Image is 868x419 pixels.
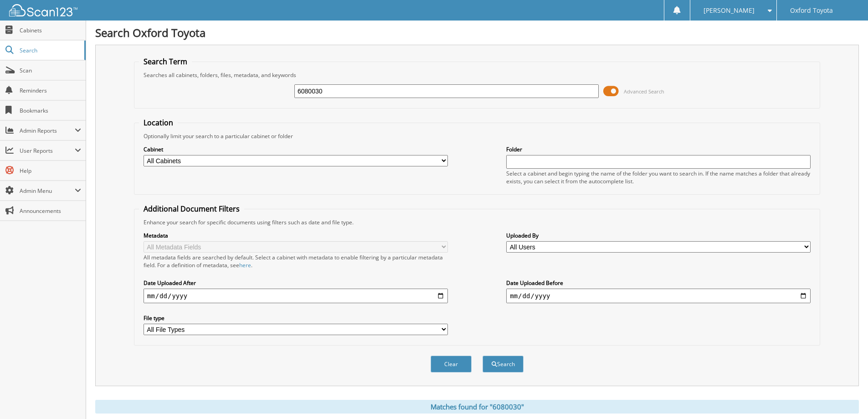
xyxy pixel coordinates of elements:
[20,207,81,215] span: Announcements
[506,170,811,185] div: Select a cabinet and begin typing the name of the folder you want to search in. If the name match...
[20,127,75,134] span: Admin Reports
[506,289,811,303] input: end
[139,71,815,79] div: Searches all cabinets, folders, files, metadata, and keywords
[95,25,859,40] h1: Search Oxford Toyota
[139,204,244,214] legend: Additional Document Filters
[20,87,81,94] span: Reminders
[139,118,178,128] legend: Location
[506,279,811,287] label: Date Uploaded Before
[20,187,75,195] span: Admin Menu
[20,167,81,175] span: Help
[506,145,811,153] label: Folder
[431,356,472,372] button: Clear
[144,289,448,303] input: start
[144,145,448,153] label: Cabinet
[20,67,81,74] span: Scan
[704,8,755,13] span: [PERSON_NAME]
[95,400,859,414] div: Matches found for "6080030"
[20,147,75,155] span: User Reports
[20,26,81,34] span: Cabinets
[624,88,664,95] span: Advanced Search
[483,356,524,372] button: Search
[20,107,81,114] span: Bookmarks
[790,8,833,13] span: Oxford Toyota
[9,4,77,16] img: scan123-logo-white.svg
[144,314,448,322] label: File type
[144,253,448,269] div: All metadata fields are searched by default. Select a cabinet with metadata to enable filtering b...
[20,47,80,54] span: Search
[506,232,811,239] label: Uploaded By
[144,232,448,239] label: Metadata
[239,261,251,269] a: here
[139,132,815,140] div: Optionally limit your search to a particular cabinet or folder
[144,279,448,287] label: Date Uploaded After
[139,57,192,67] legend: Search Term
[139,218,815,226] div: Enhance your search for specific documents using filters such as date and file type.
